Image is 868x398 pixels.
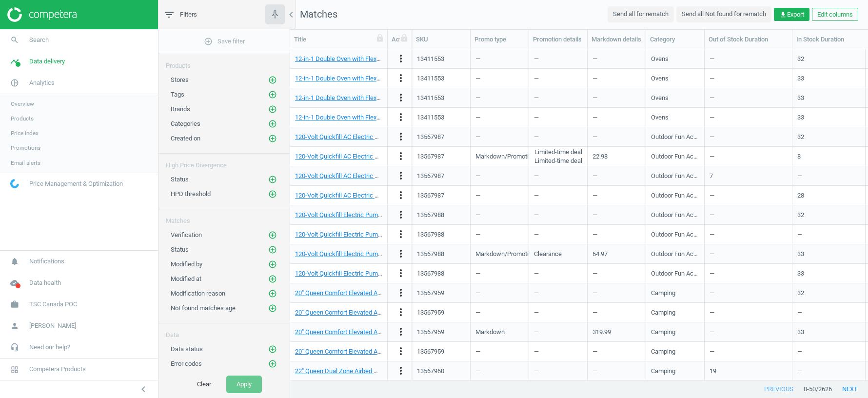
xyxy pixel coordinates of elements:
[651,55,669,63] div: Ovens
[5,274,24,292] i: cloud_done
[395,111,407,123] i: more_vert
[651,74,669,83] div: Ovens
[29,365,86,374] span: Competera Products
[268,90,277,99] i: add_circle_outline
[592,167,641,184] div: —
[417,172,444,180] div: 13567987
[710,109,787,126] div: —
[180,10,197,19] span: Filters
[592,250,608,259] div: 64.97
[592,70,641,87] div: —
[534,167,582,184] div: —
[395,345,407,358] button: more_vert
[592,206,641,223] div: —
[710,148,787,165] div: —
[651,328,675,337] div: Camping
[475,89,524,106] div: —
[11,100,34,108] span: Overview
[475,245,524,262] div: Markdown/Promotion
[171,105,190,113] span: Brands
[710,70,787,87] div: —
[226,376,262,393] button: Apply
[395,53,407,65] button: more_vert
[395,228,407,241] button: more_vert
[710,226,787,243] div: —
[475,70,524,87] div: —
[812,8,858,21] button: Edit columns
[804,385,816,394] span: 0 - 50
[395,228,407,240] i: more_vert
[475,148,524,165] div: Markdown/Promotion
[417,94,444,102] div: 13411553
[268,245,277,255] button: add_circle_outline
[395,345,407,357] i: more_vert
[534,187,582,204] div: —
[204,37,213,46] i: add_circle_outline
[417,328,444,337] div: 13567959
[395,248,407,260] button: more_vert
[651,94,669,102] div: Ovens
[797,328,804,337] div: 33
[797,362,860,379] div: —
[295,211,396,219] a: 120-Volt Quickfill Electric Pump Intex
[779,11,787,19] i: get_app
[395,365,407,377] i: more_vert
[268,275,277,283] i: add_circle_outline
[475,50,524,67] div: —
[290,49,868,380] div: grid
[5,74,24,92] i: pie_chart_outlined
[533,35,583,44] div: Promotion details
[268,75,277,85] button: add_circle_outline
[417,113,444,122] div: 13411553
[295,289,459,297] a: 20" Queen Comfort Elevated Airbed with Fibre-Tech RP Intex
[171,176,189,183] span: Status
[417,230,444,239] div: 13567988
[710,323,787,340] div: —
[29,79,55,87] span: Analytics
[268,289,277,298] i: add_circle_outline
[417,211,444,219] div: 13567988
[534,206,582,223] div: —
[171,91,184,98] span: Tags
[5,52,24,71] i: timeline
[294,35,383,44] div: Title
[710,206,787,223] div: —
[295,153,406,160] a: 120-Volt Quickfill AC Electric Pump Intex
[29,257,64,266] span: Notifications
[592,362,641,379] div: —
[534,250,562,259] span: Clearance
[171,231,202,239] span: Verification
[268,359,277,368] i: add_circle_outline
[534,323,582,340] div: —
[11,115,34,122] span: Products
[395,189,407,201] i: more_vert
[158,32,290,51] button: add_circle_outlineSave filter
[797,250,804,259] div: 33
[11,129,39,137] span: Price index
[295,367,440,375] a: 22" Queen Dual Zone Airbed with Internal Pump Intex
[204,37,245,46] span: Save filter
[268,259,277,269] button: add_circle_outline
[395,326,407,338] i: more_vert
[417,367,444,376] div: 13567960
[295,55,405,62] a: 12-in-1 Double Oven with FlexDoor Ninja
[797,113,804,122] div: 33
[29,57,65,66] span: Data delivery
[268,105,277,114] i: add_circle_outline
[171,76,189,83] span: Stores
[395,189,407,202] button: more_vert
[534,70,582,87] div: —
[5,338,24,357] i: headset_mic
[395,150,407,162] i: more_vert
[710,128,787,145] div: —
[268,359,277,369] button: add_circle_outline
[29,36,49,44] span: Search
[295,94,405,101] a: 12-in-1 Double Oven with FlexDoor Ninja
[295,270,396,277] a: 120-Volt Quickfill Electric Pump Intex
[395,131,407,143] button: more_vert
[651,367,675,376] div: Camping
[268,90,277,99] button: add_circle_outline
[592,152,608,161] div: 22.98
[534,304,582,321] div: —
[29,343,70,352] span: Need our help?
